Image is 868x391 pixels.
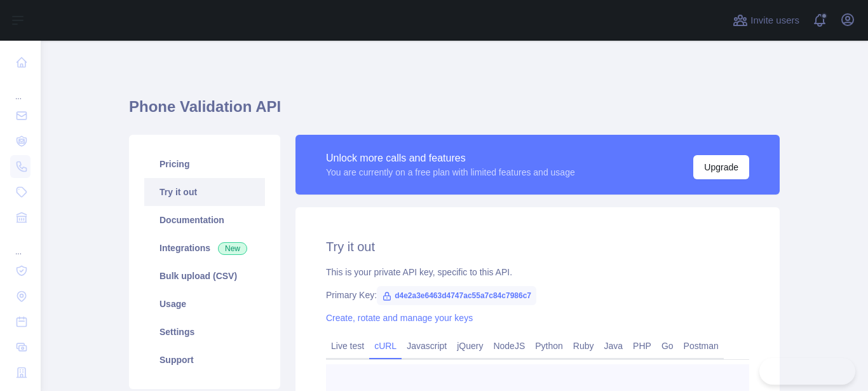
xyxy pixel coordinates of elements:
div: ... [10,76,31,102]
a: Bulk upload (CSV) [144,262,265,290]
iframe: Toggle Customer Support [759,358,855,385]
div: You are currently on a free plan with limited features and usage [326,166,575,179]
a: Try it out [144,178,265,206]
a: Ruby [568,336,599,356]
div: Unlock more calls and features [326,151,575,166]
a: Documentation [144,206,265,234]
h2: Try it out [326,238,749,256]
a: Support [144,346,265,374]
h1: Phone Validation API [129,97,780,127]
a: Live test [326,336,369,356]
a: cURL [369,336,402,356]
a: NodeJS [488,336,530,356]
a: Usage [144,290,265,318]
a: Javascript [402,336,452,356]
a: Create, rotate and manage your keys [326,313,473,323]
a: Postman [679,336,724,356]
a: Settings [144,318,265,346]
div: This is your private API key, specific to this API. [326,266,749,278]
div: ... [10,231,31,257]
a: PHP [628,336,656,356]
span: New [218,242,247,255]
a: Go [656,336,679,356]
a: Python [530,336,568,356]
a: Pricing [144,150,265,178]
button: Upgrade [693,155,749,179]
a: Java [599,336,628,356]
button: Invite users [730,10,802,31]
div: Primary Key: [326,289,749,301]
span: d4e2a3e6463d4747ac55a7c84c7986c7 [377,286,536,305]
a: Integrations New [144,234,265,262]
span: Invite users [750,13,799,28]
a: jQuery [452,336,488,356]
